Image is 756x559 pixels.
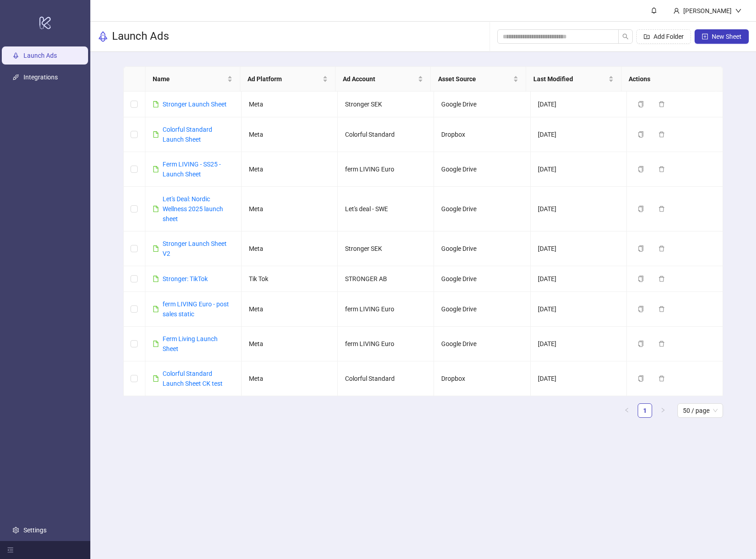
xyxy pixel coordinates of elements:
[677,403,723,418] div: Page Size
[658,375,665,382] span: delete
[526,67,621,92] th: Last Modified
[638,306,644,312] span: copy
[434,117,530,152] td: Dropbox
[434,292,530,327] td: Google Drive
[638,375,644,382] span: copy
[531,152,627,187] td: [DATE]
[673,8,680,14] span: user
[163,195,223,222] a: Let's Deal: Nordic Wellness 2025 launch sheet
[242,187,338,231] td: Meta
[531,231,627,266] td: [DATE]
[658,131,665,138] span: delete
[658,206,665,212] span: delete
[153,74,226,84] span: Name
[338,231,434,266] td: Stronger SEK
[638,101,644,107] span: copy
[695,29,749,44] button: New Sheet
[638,166,644,172] span: copy
[531,117,627,152] td: [DATE]
[531,292,627,327] td: [DATE]
[434,361,530,396] td: Dropbox
[163,101,227,108] a: Stronger Launch Sheet
[644,33,650,40] span: folder-add
[112,29,169,44] h3: Launch Ads
[338,266,434,292] td: STRONGER AB
[338,92,434,117] td: Stronger SEK
[338,292,434,327] td: ferm LIVING Euro
[145,67,241,92] th: Name
[163,275,208,282] a: Stronger: TikTok
[242,231,338,266] td: Meta
[702,33,708,40] span: plus-square
[242,117,338,152] td: Meta
[240,67,336,92] th: Ad Platform
[638,276,644,282] span: copy
[638,245,644,252] span: copy
[531,361,627,396] td: [DATE]
[533,74,607,84] span: Last Modified
[638,206,644,212] span: copy
[163,370,223,387] a: Colorful Standard Launch Sheet CK test
[338,117,434,152] td: Colorful Standard
[638,341,644,347] span: copy
[680,6,735,16] div: [PERSON_NAME]
[434,327,530,361] td: Google Drive
[624,407,630,413] span: left
[712,33,742,40] span: New Sheet
[242,292,338,327] td: Meta
[242,92,338,117] td: Meta
[434,152,530,187] td: Google Drive
[658,276,665,282] span: delete
[98,31,108,42] span: rocket
[163,335,218,352] a: Ferm Living Launch Sheet
[23,74,58,81] a: Integrations
[343,74,416,84] span: Ad Account
[23,527,47,534] a: Settings
[338,361,434,396] td: Colorful Standard
[531,92,627,117] td: [DATE]
[153,341,159,347] span: file
[651,7,657,14] span: bell
[153,375,159,382] span: file
[163,126,212,143] a: Colorful Standard Launch Sheet
[438,74,511,84] span: Asset Source
[531,327,627,361] td: [DATE]
[658,166,665,172] span: delete
[658,245,665,252] span: delete
[656,403,670,418] li: Next Page
[434,266,530,292] td: Google Drive
[434,92,530,117] td: Google Drive
[336,67,431,92] th: Ad Account
[638,131,644,138] span: copy
[153,166,159,172] span: file
[531,187,627,231] td: [DATE]
[163,300,229,318] a: ferm LIVING Euro - post sales static
[658,306,665,312] span: delete
[23,52,57,59] a: Launch Ads
[153,276,159,282] span: file
[434,187,530,231] td: Google Drive
[153,306,159,312] span: file
[656,403,670,418] button: right
[735,8,742,14] span: down
[531,266,627,292] td: [DATE]
[242,266,338,292] td: Tik Tok
[638,404,652,417] a: 1
[242,361,338,396] td: Meta
[636,29,691,44] button: Add Folder
[620,403,634,418] button: left
[658,101,665,107] span: delete
[434,231,530,266] td: Google Drive
[163,240,227,257] a: Stronger Launch Sheet V2
[153,245,159,252] span: file
[153,206,159,212] span: file
[247,74,321,84] span: Ad Platform
[653,33,684,40] span: Add Folder
[7,547,14,553] span: menu-fold
[622,33,629,40] span: search
[153,101,159,107] span: file
[153,131,159,138] span: file
[638,403,652,418] li: 1
[242,152,338,187] td: Meta
[338,152,434,187] td: ferm LIVING Euro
